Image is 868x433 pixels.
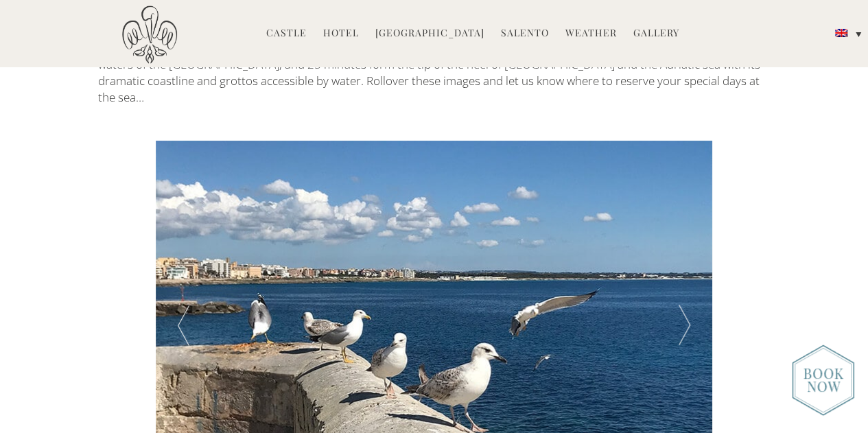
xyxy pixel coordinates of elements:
img: Castello di Ugento [122,5,177,64]
a: Weather [565,26,617,42]
img: English [835,29,847,37]
a: Hotel [323,26,359,42]
img: new-booknow.png [792,344,854,416]
a: [GEOGRAPHIC_DATA] [375,26,484,42]
a: Gallery [633,26,679,42]
a: Castle [266,26,307,42]
a: Salento [501,26,549,42]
